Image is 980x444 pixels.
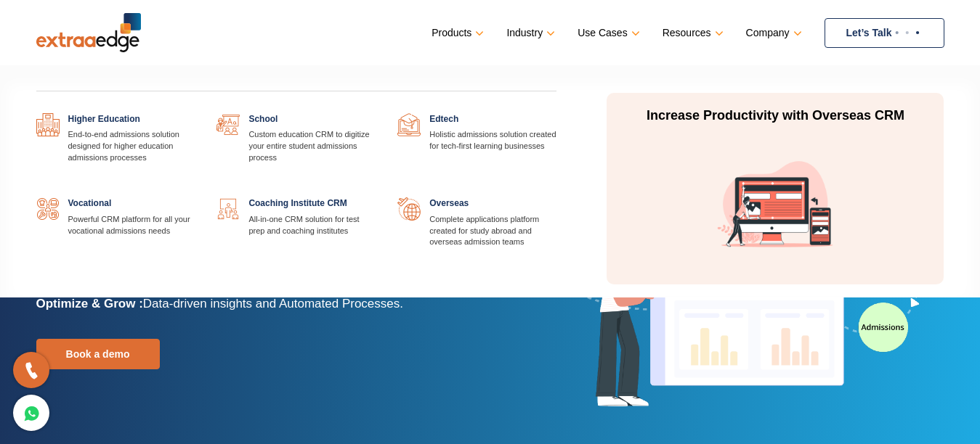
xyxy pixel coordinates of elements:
[506,22,552,44] a: Industry
[36,297,143,311] b: Optimize & Grow :
[36,339,160,369] a: Book a demo
[639,107,912,125] p: Increase Productivity with Overseas CRM
[746,22,799,44] a: Company
[143,297,403,311] span: Data-driven insights and Automated Processes.
[578,22,636,44] a: Use Cases
[663,22,721,44] a: Resources
[825,18,944,48] a: Let’s Talk
[432,22,481,44] a: Products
